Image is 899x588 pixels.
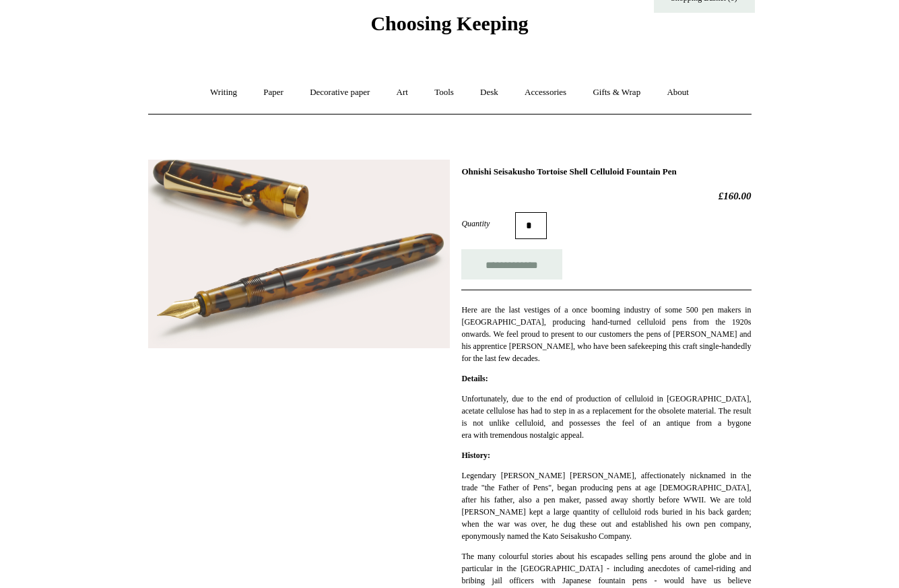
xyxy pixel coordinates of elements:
strong: Details: [461,374,488,383]
a: Art [385,75,420,110]
label: Quantity [461,218,515,230]
a: Writing [198,75,249,110]
a: Desk [468,75,510,110]
a: About [655,75,701,110]
a: Decorative paper [298,75,382,110]
p: Legendary [PERSON_NAME] [PERSON_NAME], affectionately nicknamed in the trade "the Father of Pens"... [461,469,751,542]
a: Accessories [512,75,578,110]
h2: £160.00 [461,190,751,202]
p: Unfortunately, due to the end of production of celluloid in [GEOGRAPHIC_DATA], acetate cellulose ... [461,393,751,441]
img: Ohnishi Seisakusho Tortoise Shell Celluloid Fountain Pen [148,160,450,348]
a: Paper [251,75,296,110]
h1: Ohnishi Seisakusho Tortoise Shell Celluloid Fountain Pen [461,166,751,177]
a: Choosing Keeping [370,23,528,32]
a: Gifts & Wrap [580,75,653,110]
strong: History: [461,451,490,460]
p: Here are the last vestiges of a once booming industry of some 500 pen makers in [GEOGRAPHIC_DATA]... [461,304,751,364]
a: Tools [422,75,466,110]
span: Choosing Keeping [370,12,528,34]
